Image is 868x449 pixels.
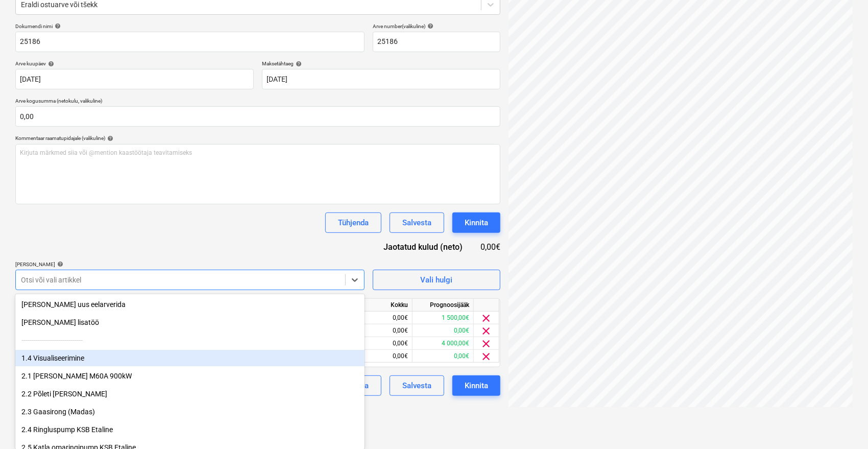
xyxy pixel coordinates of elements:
div: 4 000,00€ [413,337,474,350]
div: 2.2 Põleti [PERSON_NAME] [15,386,365,402]
div: 0,00€ [479,241,500,253]
div: 0,00€ [351,350,413,363]
span: help [46,61,54,67]
input: Arve number [373,32,500,52]
div: 0,00€ [413,350,474,363]
div: Jaotatud kulud (neto) [368,241,479,253]
div: Prognoosijääk [413,299,474,312]
div: ------------------------------ [15,332,365,348]
div: Tühjenda [338,216,369,229]
p: Arve kogusumma (netokulu, valikuline) [15,98,500,106]
span: help [55,261,63,267]
div: 2.4 Ringluspump KSB Etaline [15,421,365,438]
span: clear [480,350,493,363]
div: Salvesta [402,216,431,229]
div: 0,00€ [413,324,474,337]
span: help [105,135,113,141]
input: Arve kogusumma (netokulu, valikuline) [15,106,500,127]
div: 2.3 Gaasirong (Madas) [15,404,365,420]
div: 2.1 [PERSON_NAME] M60A 900kW [15,368,365,384]
div: Vali hulgi [420,273,452,287]
div: Kinnita [465,216,488,229]
div: 1 500,00€ [413,312,474,324]
div: Arve number (valikuline) [373,23,500,30]
span: help [294,61,302,67]
div: 0,00€ [351,312,413,324]
div: Lisa uus eelarverida [15,296,365,313]
div: Arve kuupäev [15,60,254,67]
div: [PERSON_NAME] [15,261,365,268]
div: 0,00€ [351,324,413,337]
button: Kinnita [452,212,500,233]
button: Salvesta [390,375,444,396]
input: Dokumendi nimi [15,32,365,52]
button: Tühjenda [325,212,381,233]
div: Maksetähtaeg [262,60,500,67]
div: [PERSON_NAME] uus eelarverida [15,296,365,313]
input: Arve kuupäeva pole määratud. [15,69,254,89]
div: Kokku [351,299,413,312]
div: 2.1 Katel Viessmann M60A 900kW [15,368,365,384]
div: Dokumendi nimi [15,23,365,30]
span: help [53,23,61,29]
span: help [425,23,433,29]
div: Kommentaar raamatupidajale (valikuline) [15,135,500,141]
div: 0,00€ [351,337,413,350]
button: Vali hulgi [373,270,500,290]
div: Kinnita [465,379,488,392]
button: Salvesta [390,212,444,233]
span: clear [480,325,493,337]
button: Kinnita [452,375,500,396]
div: [PERSON_NAME] lisatöö [15,314,365,330]
div: Lisa uus lisatöö [15,314,365,330]
span: clear [480,312,493,324]
div: Salvesta [402,379,431,392]
input: Tähtaega pole määratud [262,69,500,89]
div: 1.4 Visualiseerimine [15,350,365,366]
span: clear [480,338,493,350]
div: 2.2 Põleti Weishaupt [15,386,365,402]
